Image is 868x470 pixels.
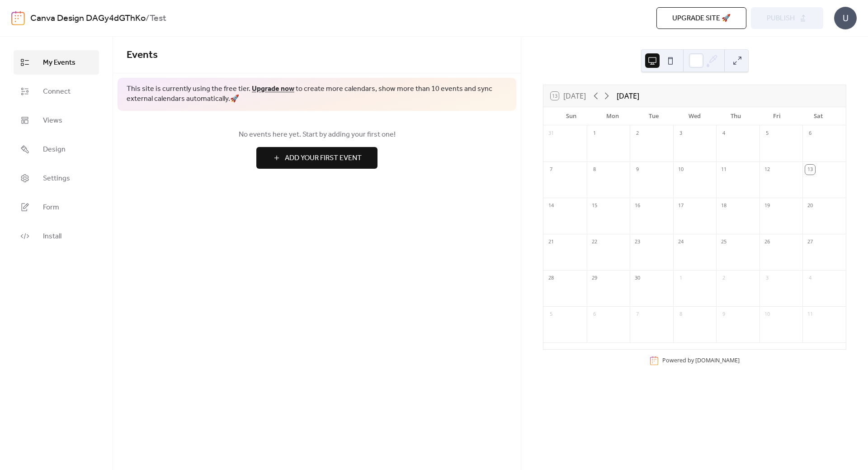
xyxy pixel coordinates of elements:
div: 28 [546,273,556,283]
button: Add Your First Event [256,147,377,169]
button: Upgrade site 🚀 [656,7,746,29]
div: Tue [633,107,674,125]
div: 18 [719,201,729,211]
a: Connect [14,79,99,104]
a: Form [14,195,99,219]
div: 7 [546,165,556,175]
span: Design [43,144,66,155]
div: 20 [805,201,815,211]
div: 23 [632,237,642,247]
b: Test [150,10,166,27]
div: 10 [762,309,772,319]
div: [DATE] [617,90,639,101]
div: 17 [676,201,686,211]
a: [DOMAIN_NAME] [695,356,740,364]
a: Install [14,224,99,248]
span: Install [43,231,61,242]
div: Sun [551,107,592,125]
div: 15 [590,201,599,211]
div: 1 [590,128,599,138]
div: 19 [762,201,772,211]
a: Design [14,137,99,161]
div: 5 [762,128,772,138]
div: 2 [632,128,642,138]
a: Upgrade now [252,82,294,96]
div: 2 [719,273,729,283]
div: 25 [719,237,729,247]
div: 26 [762,237,772,247]
a: Settings [14,166,99,190]
div: 5 [546,309,556,319]
span: Events [127,45,158,65]
div: 21 [546,237,556,247]
div: 6 [590,309,599,319]
span: Settings [43,173,70,184]
span: Add Your First Event [285,153,362,164]
div: 8 [676,309,686,319]
div: 3 [762,273,772,283]
span: This site is currently using the free tier. to create more calendars, show more than 10 events an... [127,84,507,104]
span: Form [43,202,59,213]
div: 30 [632,273,642,283]
span: Upgrade site 🚀 [672,13,731,24]
div: 14 [546,201,556,211]
div: 6 [805,128,815,138]
div: Sat [797,107,839,125]
div: 11 [805,309,815,319]
div: 29 [590,273,599,283]
div: Wed [674,107,715,125]
div: 7 [632,309,642,319]
img: logo [11,11,25,25]
b: / [146,10,150,27]
div: Powered by [662,356,740,364]
span: No events here yet. Start by adding your first one! [127,129,507,140]
a: Views [14,108,99,133]
span: Views [43,115,62,126]
div: 3 [676,128,686,138]
a: My Events [14,50,99,75]
div: 4 [719,128,729,138]
div: Fri [756,107,797,125]
div: 9 [719,309,729,319]
div: 4 [805,273,815,283]
div: Thu [715,107,756,125]
div: U [834,7,857,29]
a: Canva Design DAGy4dGThKo [30,10,146,27]
div: 27 [805,237,815,247]
span: Connect [43,86,71,97]
div: 8 [590,165,599,175]
div: 24 [676,237,686,247]
div: 13 [805,165,815,175]
div: 12 [762,165,772,175]
div: 22 [590,237,599,247]
div: 9 [632,165,642,175]
div: Mon [592,107,633,125]
div: 31 [546,128,556,138]
a: Add Your First Event [127,147,507,169]
div: 16 [632,201,642,211]
div: 11 [719,165,729,175]
div: 10 [676,165,686,175]
div: 1 [676,273,686,283]
span: My Events [43,57,75,68]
